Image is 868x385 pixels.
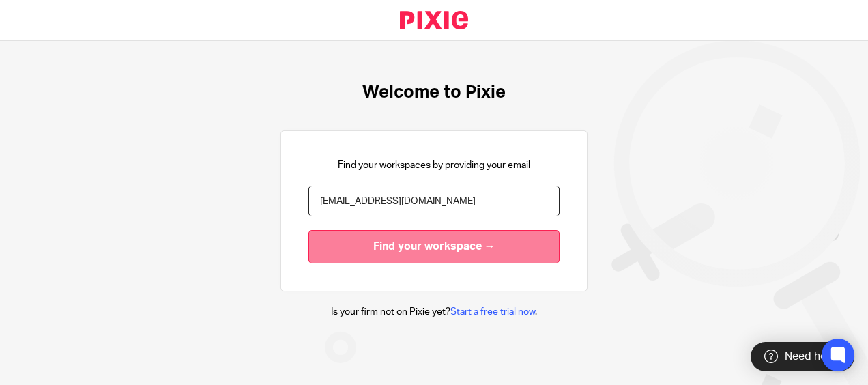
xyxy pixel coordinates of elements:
input: name@example.com [308,186,560,216]
a: Start a free trial now [450,307,535,317]
input: Find your workspace → [308,230,560,263]
p: Is your firm not on Pixie yet? . [331,305,537,319]
div: Need help? [751,342,854,371]
h1: Welcome to Pixie [362,82,506,103]
p: Find your workspaces by providing your email [338,158,530,172]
